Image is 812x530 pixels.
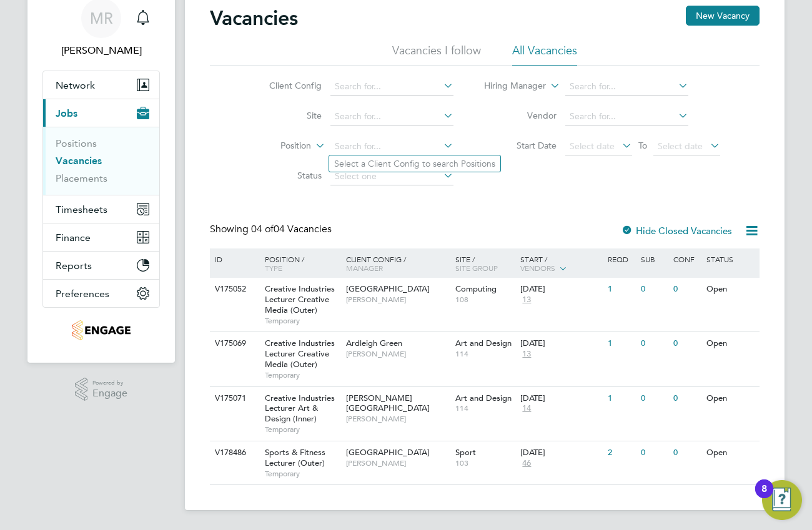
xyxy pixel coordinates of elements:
div: Open [703,278,758,301]
button: Network [43,71,159,99]
span: [PERSON_NAME] [346,295,449,305]
span: Temporary [265,424,340,434]
span: Art and Design [455,338,512,348]
input: Search for... [565,108,688,125]
li: Vacancies I follow [392,43,481,66]
div: 0 [638,387,670,410]
div: Open [703,441,758,464]
a: Powered byEngage [75,378,128,401]
span: Select date [658,140,703,152]
div: [DATE] [520,338,602,349]
div: Client Config / [343,248,452,278]
span: Creative Industries Lecturer Creative Media (Outer) [265,283,335,315]
button: Timesheets [43,195,159,223]
div: 0 [670,278,703,301]
a: Placements [56,172,107,184]
h2: Vacancies [210,6,298,31]
span: Timesheets [56,204,107,215]
label: Hiring Manager [474,80,546,92]
span: Temporary [265,469,340,479]
div: [DATE] [520,448,602,458]
span: Reports [56,260,92,272]
button: Jobs [43,99,159,127]
span: Creative Industries Lecturer Art & Design (Inner) [265,393,335,424]
span: Network [56,79,95,91]
span: 13 [520,295,533,305]
label: Start Date [485,140,557,151]
div: Status [703,248,758,270]
label: Hide Closed Vacancies [621,225,732,237]
div: Showing [210,223,334,236]
div: 0 [638,278,670,301]
span: Preferences [56,288,109,300]
div: 1 [605,387,637,410]
input: Search for... [330,108,453,125]
span: Finance [56,232,91,243]
div: 0 [670,387,703,410]
span: Ardleigh Green [346,338,402,348]
label: Position [239,140,311,152]
div: V175052 [212,278,255,301]
div: Jobs [43,127,159,195]
span: Temporary [265,316,340,326]
span: Select date [570,140,615,152]
span: Temporary [265,370,340,380]
div: 8 [761,489,767,505]
div: 0 [670,332,703,355]
span: Manager [346,263,383,273]
div: Reqd [605,248,637,270]
a: Go to home page [42,320,160,340]
span: Jobs [56,107,77,119]
span: Powered by [92,378,127,388]
span: 14 [520,403,533,414]
span: 103 [455,458,515,468]
span: 114 [455,403,515,413]
span: [GEOGRAPHIC_DATA] [346,283,430,294]
div: 2 [605,441,637,464]
div: 0 [670,441,703,464]
span: Sports & Fitness Lecturer (Outer) [265,447,325,468]
button: New Vacancy [686,6,760,26]
img: searchworkseducation-logo-retina.png [72,320,130,340]
button: Reports [43,252,159,279]
span: 114 [455,349,515,359]
div: 1 [605,332,637,355]
div: V178486 [212,441,255,464]
a: Vacancies [56,155,102,167]
span: 04 Vacancies [251,223,332,235]
label: Site [250,110,322,121]
div: 1 [605,278,637,301]
span: To [635,137,651,154]
span: [PERSON_NAME] [346,349,449,359]
span: Engage [92,388,127,399]
span: Type [265,263,282,273]
div: Open [703,332,758,355]
span: 46 [520,458,533,469]
span: 13 [520,349,533,360]
span: Sport [455,447,476,458]
div: Site / [452,248,518,278]
div: V175071 [212,387,255,410]
div: Position / [255,248,343,278]
span: [PERSON_NAME][GEOGRAPHIC_DATA] [346,393,430,414]
input: Search for... [330,138,453,155]
span: Art and Design [455,393,512,403]
button: Open Resource Center, 8 new notifications [762,480,802,520]
li: All Vacancies [512,43,577,66]
div: 0 [638,332,670,355]
button: Finance [43,223,159,251]
span: 04 of [251,223,274,235]
label: Vendor [485,110,557,121]
div: Open [703,387,758,410]
div: ID [212,248,255,270]
label: Status [250,170,322,181]
span: Site Group [455,263,498,273]
div: 0 [638,441,670,464]
span: Vendors [520,263,555,273]
input: Search for... [565,78,688,96]
a: Positions [56,137,97,149]
div: Conf [670,248,703,270]
div: Sub [638,248,670,270]
span: Computing [455,283,497,294]
div: [DATE] [520,284,602,295]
